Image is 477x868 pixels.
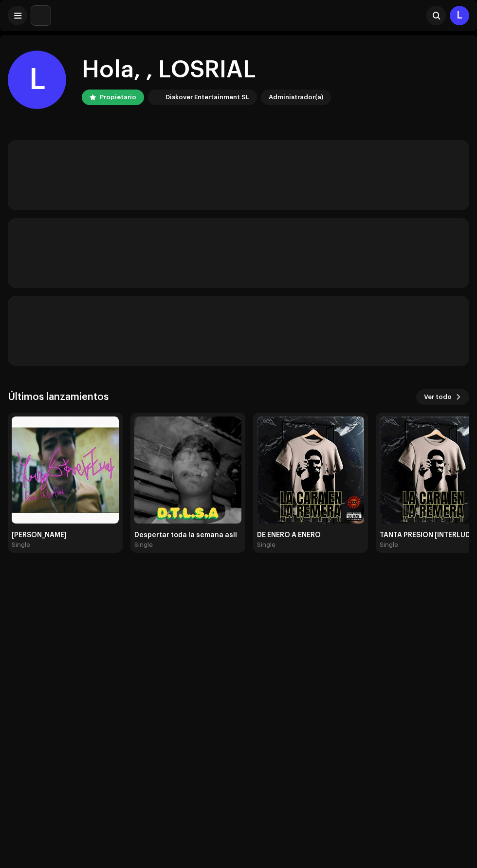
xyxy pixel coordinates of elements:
[12,416,119,524] img: 5f6de4f0-39d2-4b5a-93fa-d2612b91aeef
[31,6,51,25] img: 297a105e-aa6c-4183-9ff4-27133c00f2e2
[8,389,109,405] h3: Últimos lanzamientos
[134,531,241,539] div: Despertar toda la semana asii
[12,531,119,539] div: [PERSON_NAME]
[424,387,452,407] span: Ver todo
[12,541,30,549] div: Single
[416,389,469,405] button: Ver todo
[134,416,241,524] img: 5797d8b4-c282-420e-a1d1-dd3670fdb363
[450,6,469,25] div: L
[257,531,364,539] div: DE ENERO A ENERO
[82,54,331,86] div: Hola, , LOSRIAL
[134,541,153,549] div: Single
[257,541,275,549] div: Single
[257,416,364,524] img: 1a76f486-4632-46c4-bc44-cdba6546da00
[165,91,249,103] div: Diskover Entertainment SL
[150,91,162,103] img: 297a105e-aa6c-4183-9ff4-27133c00f2e2
[100,91,136,103] div: Propietario
[269,91,323,103] div: Administrador(a)
[380,541,398,549] div: Single
[8,51,66,109] div: L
